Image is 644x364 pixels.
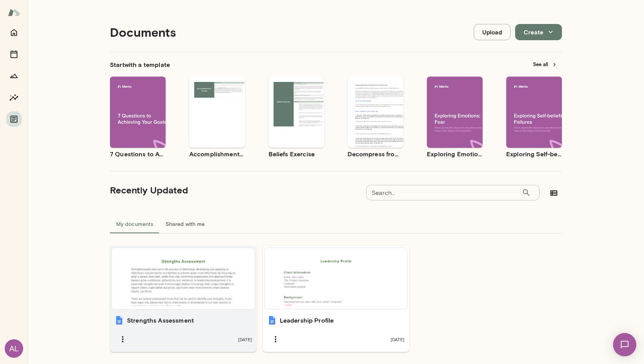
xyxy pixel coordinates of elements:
h6: Start with a template [110,60,170,69]
h6: 7 Questions to Achieving Your Goals [110,149,166,159]
button: Growth Plan [6,68,22,84]
button: Sessions [6,46,22,62]
span: [DATE] [391,336,404,342]
button: My documents [110,215,159,233]
button: See all [528,58,562,70]
h6: Accomplishment Tracker [189,149,245,159]
h5: Recently Updated [110,184,188,196]
h4: Documents [110,25,176,39]
button: Insights [6,90,22,105]
div: documents tabs [110,215,562,233]
h6: Exploring Emotions: Fear [427,149,483,159]
h6: Strengths Assessment [127,316,194,325]
h6: Exploring Self-beliefs: Failures [506,149,562,159]
div: AL [5,339,23,358]
button: Home [6,25,22,40]
button: Upload [474,24,510,40]
img: Mento [8,5,20,20]
img: Strengths Assessment [115,316,124,325]
h6: Decompress from a Job [348,149,403,159]
button: Create [515,24,562,40]
button: Documents [6,111,22,127]
h6: Leadership Profile [280,316,334,325]
img: Leadership Profile [267,316,277,325]
h6: Beliefs Exercise [269,149,324,159]
span: [DATE] [238,336,252,342]
button: Shared with me [159,215,211,233]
